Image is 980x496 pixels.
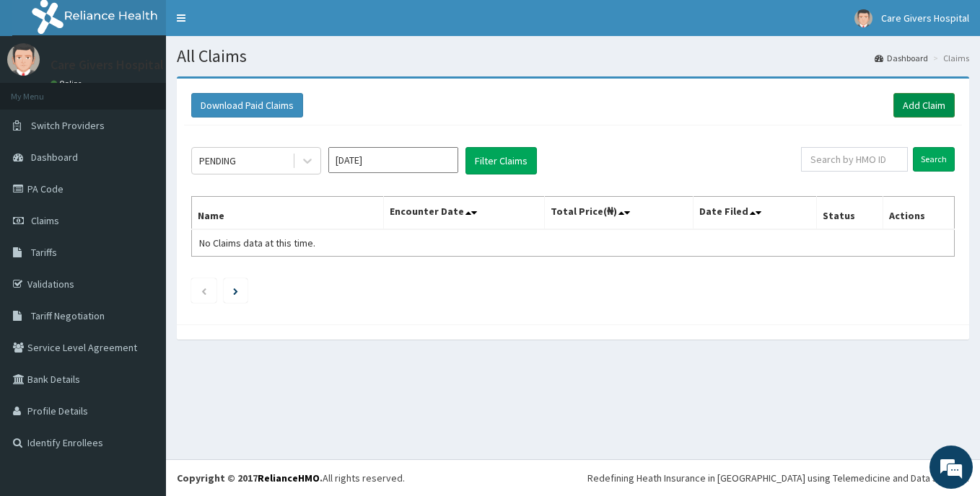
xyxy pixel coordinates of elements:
a: Previous page [201,284,207,297]
img: User Image [7,43,40,76]
th: Total Price(₦) [544,197,693,230]
strong: Copyright © 2017 . [177,471,323,484]
li: Claims [929,52,969,64]
a: Add Claim [893,93,955,118]
p: Care Givers Hospital [51,58,164,71]
th: Actions [883,197,954,230]
input: Search [913,147,955,172]
span: Switch Providers [31,119,105,132]
img: User Image [854,9,872,27]
input: Select Month and Year [328,147,458,173]
span: Care Givers Hospital [881,12,969,25]
a: Dashboard [875,52,928,64]
a: Online [51,79,85,89]
span: Claims [31,214,59,227]
footer: All rights reserved. [166,459,980,496]
th: Date Filed [694,197,817,230]
span: Tariffs [31,246,57,259]
span: Dashboard [31,151,78,164]
button: Download Paid Claims [191,93,303,118]
div: PENDING [199,154,236,168]
button: Filter Claims [465,147,537,174]
h1: All Claims [177,47,969,66]
input: Search by HMO ID [801,147,908,172]
th: Status [816,197,883,230]
th: Encounter Date [384,197,545,230]
div: Redefining Heath Insurance in [GEOGRAPHIC_DATA] using Telemedicine and Data Science! [587,471,969,485]
span: No Claims data at this time. [199,236,315,249]
span: Tariff Negotiation [31,309,105,322]
th: Name [192,197,384,230]
a: RelianceHMO [258,471,320,484]
a: Next page [233,284,238,297]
